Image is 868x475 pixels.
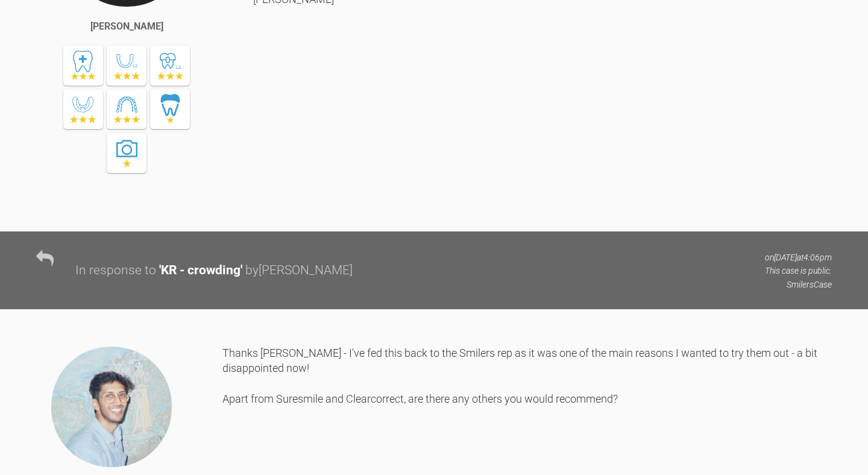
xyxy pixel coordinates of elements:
img: Sai Mehta [50,345,173,468]
p: This case is public. [765,264,832,277]
div: [PERSON_NAME] [90,19,163,34]
div: In response to [75,260,156,281]
p: Smilers Case [765,278,832,291]
div: by [PERSON_NAME] [245,260,353,281]
div: ' KR - crowding ' [159,260,242,281]
p: on [DATE] at 4:06pm [765,251,832,264]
